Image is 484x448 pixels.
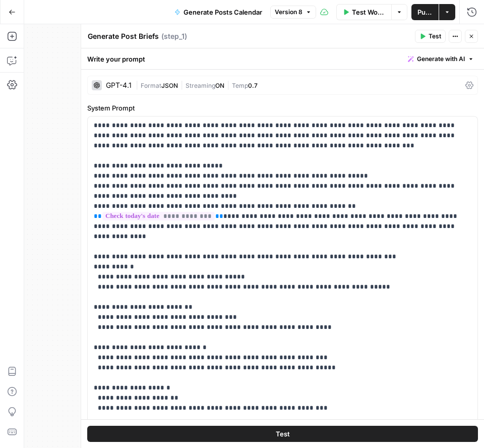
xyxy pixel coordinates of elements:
span: Generate with AI [417,54,465,64]
button: Publish [411,4,439,20]
span: | [136,80,141,90]
span: JSON [161,82,178,89]
button: Test [415,30,446,43]
span: ON [215,82,224,89]
span: 0.7 [248,82,258,89]
span: Version 8 [275,8,302,17]
textarea: Generate Post Briefs [88,31,159,41]
span: Test Workflow [352,7,385,17]
button: Generate with AI [404,52,478,66]
button: Version 8 [270,6,316,19]
span: Publish [417,7,433,17]
button: Test Workflow [336,4,391,20]
span: Format [141,82,161,89]
label: System Prompt [87,103,478,113]
span: Temp [232,82,248,89]
div: GPT-4.1 [106,82,132,89]
span: Streaming [186,82,215,89]
button: Test [87,426,478,442]
button: Generate Posts Calendar [168,4,268,20]
span: | [178,80,186,90]
div: Write your prompt [81,48,484,69]
span: Test [276,429,290,439]
span: ( step_1 ) [161,31,187,41]
span: Generate Posts Calendar [184,7,262,17]
span: | [224,80,232,90]
span: Test [429,32,441,41]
